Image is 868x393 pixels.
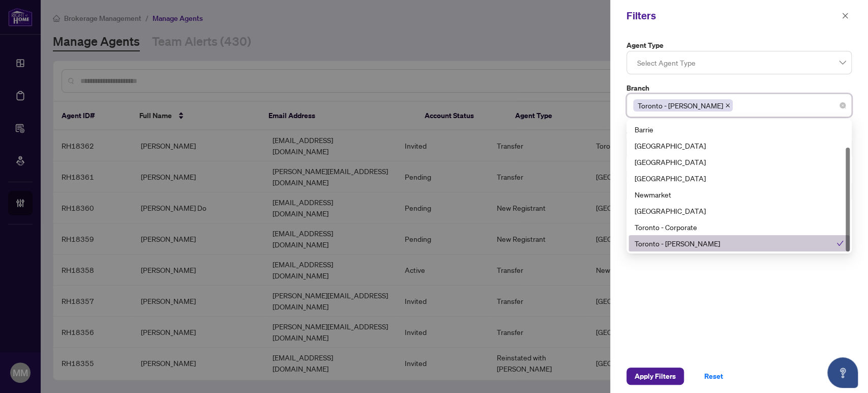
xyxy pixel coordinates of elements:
[628,121,850,137] div: Barrie
[836,240,844,247] span: check
[696,368,731,385] button: Reset
[827,357,858,388] button: Open asap
[635,368,676,384] span: Apply Filters
[626,8,839,23] div: Filters
[635,156,844,167] div: [GEOGRAPHIC_DATA]
[635,173,844,184] div: [GEOGRAPHIC_DATA]
[638,100,723,111] span: Toronto - [PERSON_NAME]
[626,40,852,51] label: Agent Type
[628,203,850,219] div: Ottawa
[626,368,684,385] button: Apply Filters
[626,82,852,94] label: Branch
[842,12,849,19] span: close
[840,102,846,108] span: close-circle
[635,221,844,233] div: Toronto - Corporate
[628,235,850,251] div: Toronto - Don Mills
[704,368,723,384] span: Reset
[633,99,733,111] span: Toronto - Don Mills
[628,170,850,186] div: Mississauga
[635,140,844,151] div: [GEOGRAPHIC_DATA]
[635,124,844,135] div: Barrie
[628,186,850,203] div: Newmarket
[635,238,836,249] div: Toronto - [PERSON_NAME]
[628,154,850,170] div: Durham
[725,103,730,108] span: close
[635,205,844,216] div: [GEOGRAPHIC_DATA]
[628,219,850,235] div: Toronto - Corporate
[628,137,850,154] div: Burlington
[635,189,844,200] div: Newmarket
